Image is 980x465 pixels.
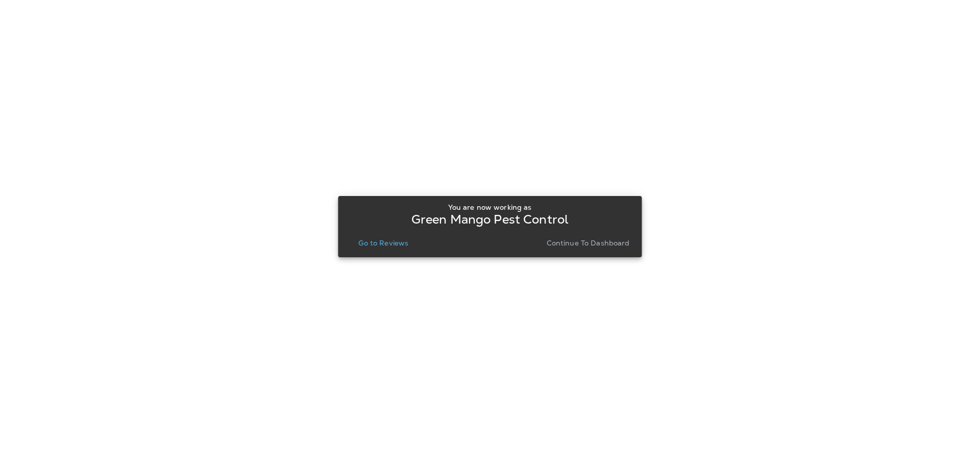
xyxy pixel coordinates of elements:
p: Continue to Dashboard [547,239,630,247]
p: You are now working as [448,203,531,211]
button: Go to Reviews [354,236,412,250]
button: Continue to Dashboard [543,236,634,250]
p: Green Mango Pest Control [411,215,569,224]
p: Go to Reviews [358,239,408,247]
